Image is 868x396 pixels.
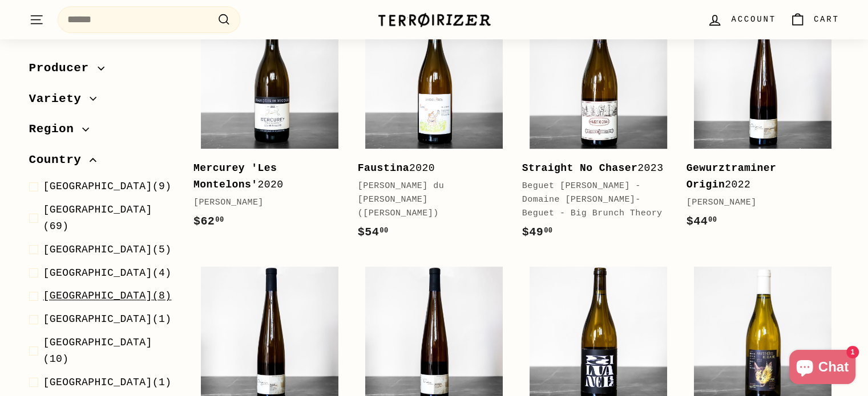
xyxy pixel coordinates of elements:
[522,226,553,239] span: $49
[358,179,499,221] div: [PERSON_NAME] du [PERSON_NAME] ([PERSON_NAME])
[43,242,172,258] span: (5)
[43,311,172,328] span: (1)
[358,226,389,239] span: $54
[522,4,675,253] a: Straight No Chaser2023Beguet [PERSON_NAME] - Domaine [PERSON_NAME]-Beguet - Big Brunch Theory
[786,350,859,387] inbox-online-store-chat: Shopify online store chat
[43,267,152,279] span: [GEOGRAPHIC_DATA]
[380,227,388,235] sup: 00
[522,162,638,174] b: Straight No Chaser
[29,150,90,170] span: Country
[687,196,828,210] div: [PERSON_NAME]
[43,265,172,281] span: (4)
[29,148,175,178] button: Country
[522,160,664,177] div: 2023
[43,334,175,368] span: (10)
[783,3,846,36] a: Cart
[29,87,175,117] button: Variety
[731,13,776,26] span: Account
[358,160,499,177] div: 2020
[358,4,511,253] a: Faustina2020[PERSON_NAME] du [PERSON_NAME] ([PERSON_NAME])
[358,162,409,174] b: Faustina
[687,4,839,242] a: Gewurztraminer Origin2022[PERSON_NAME]
[544,227,552,235] sup: 00
[814,13,839,26] span: Cart
[193,160,335,193] div: 2020
[193,215,224,228] span: $62
[43,181,152,192] span: [GEOGRAPHIC_DATA]
[43,290,152,301] span: [GEOGRAPHIC_DATA]
[43,374,172,391] span: (1)
[29,117,175,148] button: Region
[687,160,828,193] div: 2022
[43,178,172,195] span: (9)
[522,179,664,221] div: Beguet [PERSON_NAME] - Domaine [PERSON_NAME]-Beguet - Big Brunch Theory
[43,377,152,388] span: [GEOGRAPHIC_DATA]
[43,204,152,215] span: [GEOGRAPHIC_DATA]
[29,59,98,78] span: Producer
[700,3,782,36] a: Account
[193,162,277,190] b: Mercurey 'Les Montelons'
[43,288,172,304] span: (8)
[193,196,335,210] div: [PERSON_NAME]
[29,56,175,87] button: Producer
[29,89,90,109] span: Variety
[43,244,152,255] span: [GEOGRAPHIC_DATA]
[215,216,224,224] sup: 00
[29,120,83,139] span: Region
[43,202,175,235] span: (69)
[43,313,152,325] span: [GEOGRAPHIC_DATA]
[687,215,717,228] span: $44
[193,4,346,242] a: Mercurey 'Les Montelons'2020[PERSON_NAME]
[687,162,777,190] b: Gewurztraminer Origin
[43,337,152,348] span: [GEOGRAPHIC_DATA]
[708,216,717,224] sup: 00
